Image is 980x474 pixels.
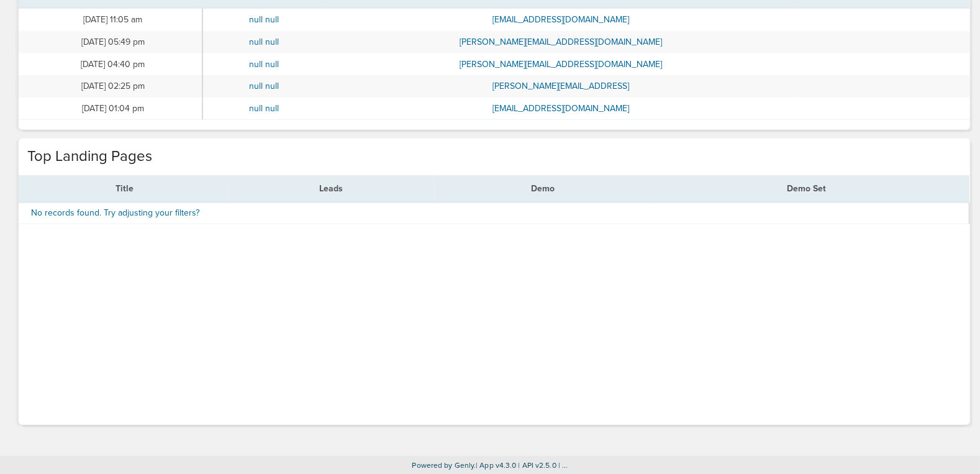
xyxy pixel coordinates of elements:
[19,98,202,120] td: [DATE] 01:04 pm
[325,98,797,120] td: [EMAIL_ADDRESS][DOMAIN_NAME]
[27,148,152,166] h4: Top Landing Pages
[202,31,325,53] td: null null
[787,183,826,194] span: Demo Set
[19,8,202,31] td: [DATE] 11:05 am
[319,183,343,194] span: Leads
[325,31,797,53] td: [PERSON_NAME][EMAIL_ADDRESS][DOMAIN_NAME]
[325,8,797,31] td: [EMAIL_ADDRESS][DOMAIN_NAME]
[116,183,134,194] span: Title
[558,461,568,470] span: | ...
[202,53,325,76] td: null null
[31,208,956,219] h4: No records found. Try adjusting your filters?
[19,31,202,53] td: [DATE] 05:49 pm
[19,75,202,98] td: [DATE] 02:25 pm
[531,183,555,194] span: Demo
[476,461,516,470] span: | App v4.3.0
[19,53,202,76] td: [DATE] 04:40 pm
[325,75,797,98] td: [PERSON_NAME][EMAIL_ADDRESS]
[202,98,325,120] td: null null
[519,461,556,470] span: | API v2.5.0
[202,75,325,98] td: null null
[202,8,325,31] td: null null
[325,53,797,76] td: [PERSON_NAME][EMAIL_ADDRESS][DOMAIN_NAME]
